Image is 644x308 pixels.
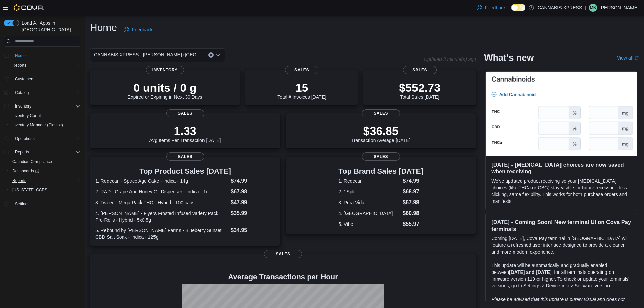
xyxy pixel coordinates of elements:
a: [US_STATE] CCRS [9,186,50,194]
button: Catalog [12,89,31,97]
a: View allExternal link [617,55,639,61]
span: CANNABIS XPRESS - [PERSON_NAME] ([GEOGRAPHIC_DATA]) [94,51,201,59]
button: Inventory [12,102,34,110]
button: Inventory Count [7,111,83,120]
h1: Home [90,21,117,34]
span: Reports [9,176,80,185]
span: Home [15,53,26,58]
span: MB [590,4,596,12]
dt: 4. [GEOGRAPHIC_DATA] [338,210,400,217]
p: We've updated product receiving so your [MEDICAL_DATA] choices (like THCa or CBG) stay visible fo... [491,177,631,205]
dd: $67.98 [231,188,275,196]
span: Reports [12,178,26,183]
span: Dashboards [12,168,39,174]
span: Feedback [485,4,505,11]
p: Coming [DATE], Cova Pay terminal in [GEOGRAPHIC_DATA] will feature a refreshed user interface des... [491,235,631,255]
a: Reports [9,61,29,69]
span: Canadian Compliance [9,158,80,166]
button: Operations [1,134,83,143]
dt: 2. RAD - Grape Ape Honey Oil Dispenser - Indica - 1g [95,188,228,195]
a: Inventory Count [9,112,44,120]
div: Expired or Expiring in Next 30 Days [128,81,202,100]
div: Total # Invoices [DATE] [277,81,326,100]
svg: External link [635,56,639,60]
span: Settings [15,201,29,207]
span: Operations [12,135,80,143]
span: Reports [12,63,26,68]
span: Load All Apps in [GEOGRAPHIC_DATA] [19,20,80,33]
p: $552.73 [399,81,440,94]
dd: $68.97 [403,188,423,196]
dt: 3. Tweed - Mega Pack THC - Hybrid - 100 caps [95,199,228,206]
button: Customers [1,74,83,84]
p: 0 units / 0 g [128,81,202,94]
dt: 3. Pura Vida [338,199,400,206]
span: Inventory Manager (Classic) [12,122,63,128]
p: $36.85 [351,124,411,138]
p: CANNABIS XPRESS [538,4,582,12]
h3: Top Brand Sales [DATE] [338,167,423,175]
a: Dashboards [7,166,83,176]
span: Inventory [15,103,31,109]
span: Sales [264,250,302,258]
span: Reports [9,61,80,69]
a: Customers [12,75,37,83]
span: Operations [15,136,35,141]
a: Settings [12,200,32,208]
button: [US_STATE] CCRS [7,185,83,195]
dt: 5. Rebound by [PERSON_NAME] Farms - Blueberry Sunset CBD Salt Soak - Indica - 125g [95,227,228,240]
button: Inventory Manager (Classic) [7,120,83,130]
button: Inventory [1,101,83,111]
dt: 1. Redecan [338,177,400,184]
nav: Complex example [4,48,80,227]
dd: $74.99 [403,177,423,185]
dd: $55.97 [403,220,423,228]
p: [PERSON_NAME] [600,4,639,12]
div: Total Sales [DATE] [399,81,440,100]
span: Inventory [146,66,184,74]
span: Reports [12,148,80,156]
dt: 2. 1Spliff [338,188,400,195]
div: Transaction Average [DATE] [351,124,411,143]
span: Sales [166,152,204,161]
span: Inventory Count [9,112,80,120]
div: Mike Barry [589,4,597,12]
strong: [DATE] and [DATE] [509,269,551,275]
span: Catalog [12,89,80,97]
button: Reports [1,147,83,157]
button: Open list of options [216,52,221,58]
span: Sales [166,109,204,117]
dd: $34.95 [231,226,275,234]
h3: [DATE] - Coming Soon! New terminal UI on Cova Pay terminals [491,219,631,232]
dd: $47.99 [231,198,275,207]
span: Dashboards [9,167,80,175]
span: Customers [12,75,80,83]
span: Sales [362,152,400,161]
button: Operations [12,135,38,143]
button: Clear input [208,52,214,58]
dd: $35.99 [231,209,275,217]
dd: $67.98 [403,198,423,207]
span: [US_STATE] CCRS [12,187,47,193]
h3: Top Product Sales [DATE] [95,167,275,175]
a: Feedback [474,1,508,15]
span: Sales [285,66,319,74]
p: | [585,4,586,12]
button: Settings [1,199,83,209]
span: Sales [403,66,437,74]
dd: $74.99 [231,177,275,185]
dt: 1. Redecan - Space Age Cake - Indica - 14g [95,177,228,184]
h2: What's new [484,52,534,63]
a: Home [12,52,28,60]
button: Reports [7,176,83,185]
span: Settings [12,199,80,208]
a: Inventory Manager (Classic) [9,121,66,129]
p: 15 [277,81,326,94]
span: Feedback [132,26,152,33]
div: Avg Items Per Transaction [DATE] [149,124,221,143]
span: Inventory Manager (Classic) [9,121,80,129]
span: Sales [362,109,400,117]
a: Reports [9,176,29,185]
button: Catalog [1,88,83,97]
